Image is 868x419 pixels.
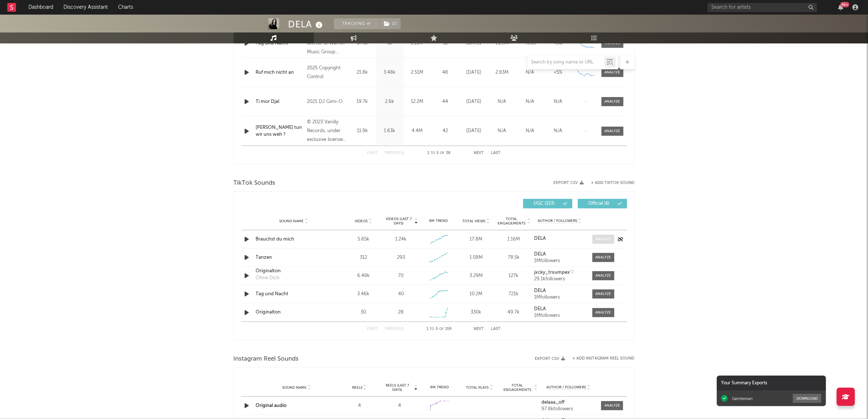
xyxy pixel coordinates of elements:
[534,277,585,282] div: 29.1k followers
[518,127,542,135] div: N/A
[462,127,486,135] div: [DATE]
[534,252,546,257] strong: DELA
[380,18,401,29] button: (1)
[474,327,484,331] button: Next
[280,219,304,223] span: Sound Name
[459,254,493,261] div: 1.08M
[547,385,586,390] span: Author / Followers
[419,325,459,334] div: 1 5 159
[497,291,530,298] div: 721k
[256,236,332,243] a: Brauchst du mich
[256,98,304,105] a: Ti mor Djal
[793,394,821,403] button: Download
[541,400,596,405] a: delaaa_off
[419,149,459,158] div: 1 5 38
[462,219,485,223] span: Total Views
[351,98,374,105] div: 19.7k
[256,254,332,261] a: Tanzen
[433,98,458,105] div: 44
[459,291,493,298] div: 10.2M
[334,18,379,29] button: Tracking
[282,385,307,390] span: Sound Name
[347,309,381,316] div: 30
[732,396,753,401] div: Gentleman
[501,383,533,392] span: Total Engagements
[546,69,571,76] div: <5%
[288,18,325,30] div: DELA
[381,402,418,410] div: 4
[491,327,501,331] button: Last
[565,357,635,361] div: + Add Instagram Reel Sound
[256,309,332,316] a: Originalton
[534,295,585,300] div: 1M followers
[398,309,404,316] div: 28
[347,236,381,243] div: 5.65k
[421,218,455,224] div: 6M Trend
[490,98,514,105] div: N/A
[840,2,849,7] div: 99 +
[234,179,276,188] span: TikTok Sounds
[430,327,434,331] span: to
[347,291,381,298] div: 3.46k
[546,98,571,105] div: N/A
[433,127,458,135] div: 42
[541,407,596,412] div: 97.8k followers
[838,4,843,10] button: 99+
[578,199,627,208] button: Official(6)
[535,357,565,361] button: Export CSV
[534,258,585,264] div: 1M followers
[405,98,429,105] div: 12.2M
[546,127,571,135] div: N/A
[405,69,429,76] div: 2.51M
[534,236,585,241] a: DELA
[439,327,444,331] span: of
[379,18,401,29] span: ( 1 )
[534,288,546,293] strong: DELA
[256,291,332,298] div: Tag und Nacht
[528,201,561,206] span: UGC ( 153 )
[378,69,402,76] div: 3.48k
[497,236,530,243] div: 1.16M
[584,181,635,185] button: + Add TikTok Sound
[395,236,406,243] div: 1.24k
[347,254,381,261] div: 312
[554,181,584,185] button: Export CSV
[518,69,542,76] div: N/A
[355,219,368,223] span: Videos
[398,272,404,280] div: 70
[534,313,585,318] div: 1M followers
[351,69,374,76] div: 21.8k
[518,98,542,105] div: N/A
[474,151,484,155] button: Next
[367,151,378,155] button: First
[497,272,530,280] div: 127k
[534,288,585,293] a: DELA
[256,69,304,76] div: Ruf mich nicht an
[462,98,486,105] div: [DATE]
[405,127,429,135] div: 4.4M
[256,268,332,275] div: Originalton
[385,327,405,331] button: Previous
[234,355,299,364] span: Instagram Reel Sounds
[307,97,347,106] div: 2021 DJ Gimi-O
[534,236,546,241] strong: DELA
[717,376,826,391] div: Your Summary Exports
[534,307,585,312] a: DELA
[352,385,362,390] span: Reels
[459,272,493,280] div: 3.29M
[583,201,616,206] span: Official ( 6 )
[351,127,374,135] div: 11.9k
[431,151,435,155] span: to
[490,69,514,76] div: 2.83M
[367,327,378,331] button: First
[256,403,287,408] a: Original audio
[397,254,405,261] div: 293
[256,274,280,282] div: Ohne Dich
[433,69,458,76] div: 48
[256,124,304,138] a: [PERSON_NAME] tun wir uns weh ?
[378,98,402,105] div: 2.6k
[523,199,572,208] button: UGC(153)
[440,151,445,155] span: of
